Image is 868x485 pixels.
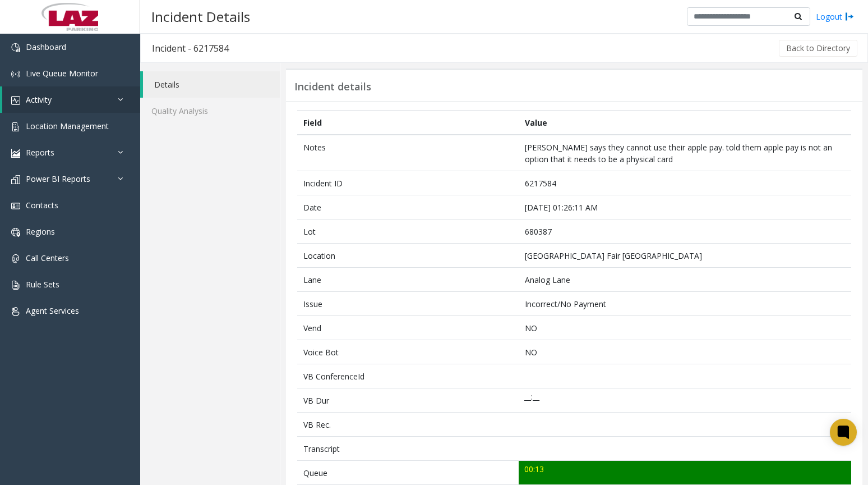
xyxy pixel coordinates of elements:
td: Lane [297,268,519,292]
img: 'icon' [11,254,20,263]
td: Transcript [297,437,519,461]
p: NO [525,346,846,358]
td: Voice Bot [297,340,519,364]
td: Vend [297,316,519,340]
th: Field [297,111,519,135]
span: Live Queue Monitor [26,68,98,79]
img: 'icon' [11,228,20,237]
td: VB ConferenceId [297,364,519,388]
span: Call Centers [26,253,69,263]
h3: Incident - 6217584 [141,35,240,61]
td: Incorrect/No Payment [519,292,851,316]
td: __:__ [519,388,851,413]
img: 'icon' [11,96,20,105]
td: [GEOGRAPHIC_DATA] Fair [GEOGRAPHIC_DATA] [519,244,851,268]
img: 'icon' [11,281,20,290]
td: VB Dur [297,388,519,413]
td: Date [297,195,519,219]
img: logout [845,11,854,22]
td: Queue [297,461,519,485]
td: Issue [297,292,519,316]
a: Activity [2,86,140,113]
td: 00:13 [519,461,851,485]
span: Reports [26,147,54,158]
img: 'icon' [11,307,20,316]
img: 'icon' [11,70,20,79]
span: Dashboard [26,42,66,52]
td: Incident ID [297,171,519,195]
td: Analog Lane [519,268,851,292]
td: VB Rec. [297,413,519,437]
td: [PERSON_NAME] says they cannot use their apple pay. told them apple pay is not an option that it ... [519,135,851,171]
a: Details [143,71,280,98]
h3: Incident Details [146,3,256,30]
td: Notes [297,135,519,171]
span: Power BI Reports [26,173,90,184]
img: 'icon' [11,122,20,131]
span: Location Management [26,121,109,131]
td: 6217584 [519,171,851,195]
p: NO [525,322,846,334]
img: 'icon' [11,202,20,211]
img: 'icon' [11,43,20,52]
span: Agent Services [26,305,79,316]
th: Value [519,111,851,135]
td: [DATE] 01:26:11 AM [519,195,851,219]
img: 'icon' [11,149,20,158]
span: Contacts [26,200,58,211]
button: Back to Directory [779,40,857,57]
td: Lot [297,219,519,244]
img: 'icon' [11,175,20,184]
h3: Incident details [294,81,371,93]
span: Activity [26,94,52,105]
td: Location [297,244,519,268]
td: 680387 [519,219,851,244]
span: Regions [26,226,55,237]
a: Logout [816,11,854,22]
span: Rule Sets [26,279,59,290]
a: Quality Analysis [140,98,280,124]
